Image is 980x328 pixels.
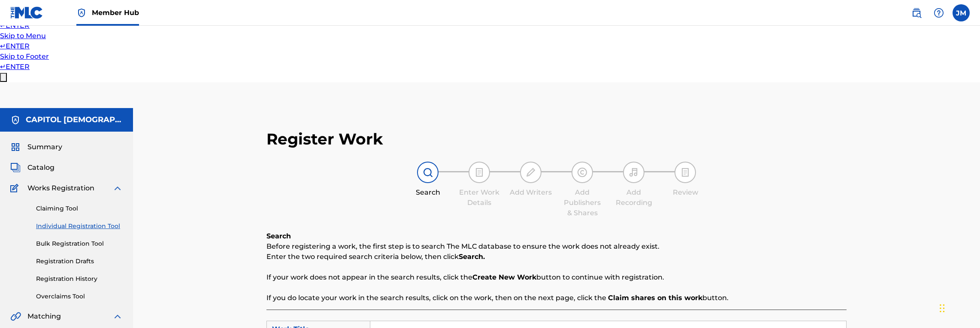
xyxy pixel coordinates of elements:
[10,142,62,152] a: SummarySummary
[10,183,21,193] img: Works Registration
[911,8,922,18] img: search
[266,129,383,149] h2: Register Work
[36,292,123,301] a: Overclaims Tool
[36,222,123,231] a: Individual Registration Tool
[509,187,552,198] div: Add Writers
[92,8,139,18] span: Member Hub
[10,115,21,125] img: Accounts
[458,187,501,208] div: Enter Work Details
[908,4,925,21] a: Public Search
[10,162,21,173] img: Catalog
[27,142,62,152] span: Summary
[423,167,433,178] img: step indicator icon for Search
[612,187,655,208] div: Add Recording
[112,311,123,322] img: expand
[10,6,43,19] img: MLC Logo
[608,294,702,302] strong: Claim shares on this work
[629,167,639,178] img: step indicator icon for Add Recording
[266,241,847,252] p: Before registering a work, the first step is to search The MLC database to ensure the work does n...
[266,232,291,240] b: Search
[459,253,485,261] strong: Search.
[937,287,980,328] iframe: Chat Widget
[36,257,123,266] a: Registration Drafts
[664,187,707,198] div: Review
[406,187,449,198] div: Search
[27,311,61,322] span: Matching
[76,8,87,18] img: Top Rightsholder
[472,273,536,281] strong: Create New Work
[577,167,587,178] img: step indicator icon for Add Publishers & Shares
[112,183,123,193] img: expand
[27,162,54,173] span: Catalog
[36,204,123,213] a: Claiming Tool
[10,162,54,173] a: CatalogCatalog
[561,187,604,218] div: Add Publishers & Shares
[526,167,536,178] img: step indicator icon for Add Writers
[10,142,21,152] img: Summary
[36,239,123,248] a: Bulk Registration Tool
[940,295,945,321] div: Drag
[36,274,123,283] a: Registration History
[266,252,847,262] p: Enter the two required search criteria below, then click
[934,8,944,18] img: help
[474,167,484,178] img: step indicator icon for Enter Work Details
[680,167,690,178] img: step indicator icon for Review
[953,4,970,21] div: User Menu
[956,207,980,276] iframe: Resource Center
[930,4,947,21] div: Help
[26,115,123,125] h5: CAPITOL CHRISTIAN MUSIC GROUP
[266,293,847,303] p: If you do locate your work in the search results, click on the work, then on the next page, click...
[10,311,21,322] img: Matching
[266,272,847,283] p: If your work does not appear in the search results, click the button to continue with registration.
[27,183,94,193] span: Works Registration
